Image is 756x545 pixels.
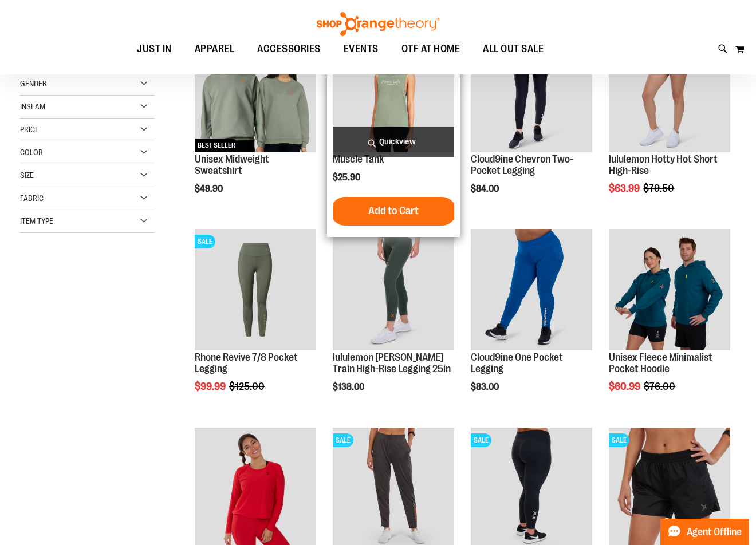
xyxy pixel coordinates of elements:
[471,153,573,176] a: Cloud9ine Chevron Two-Pocket Legging
[344,36,379,62] span: EVENTS
[137,36,172,62] span: JUST IN
[195,184,225,194] span: $49.90
[20,193,44,203] span: Fabric
[189,25,321,223] div: product
[609,153,718,176] a: lululemon Hotty Hot Short High-Rise
[333,153,384,165] a: Muscle Tank
[20,216,53,226] span: Item Type
[401,36,460,62] span: OTF AT HOME
[471,352,563,374] a: Cloud9ine One Pocket Legging
[195,352,298,374] a: Rhone Revive 7/8 Pocket Legging
[327,223,459,421] div: product
[465,223,597,421] div: product
[471,31,592,153] a: Cloud9ine Chevron Two-Pocket Legging
[195,235,215,248] span: SALE
[609,183,641,194] span: $63.99
[229,381,266,392] span: $125.00
[471,433,491,447] span: SALE
[644,381,677,392] span: $76.00
[609,381,642,392] span: $60.99
[189,223,321,421] div: product
[333,352,451,374] a: lululemon [PERSON_NAME] Train High-Rise Legging 25in
[195,229,316,352] a: Rhone Revive 7/8 Pocket LeggingSALE
[609,31,730,153] a: lululemon Hotty Hot Short High-Rise
[20,102,45,111] span: Inseam
[333,382,366,392] span: $138.00
[195,229,316,350] img: Rhone Revive 7/8 Pocket Legging
[257,36,321,62] span: ACCESSORIES
[315,12,441,36] img: Shop Orangetheory
[20,125,39,134] span: Price
[333,229,454,350] img: Main view of 2024 October lululemon Wunder Train High-Rise
[609,229,730,352] a: Unisex Fleece Minimalist Pocket Hoodie
[609,229,730,350] img: Unisex Fleece Minimalist Pocket Hoodie
[333,433,353,447] span: SALE
[660,519,749,545] button: Agent Offline
[609,352,712,374] a: Unisex Fleece Minimalist Pocket Hoodie
[333,229,454,352] a: Main view of 2024 October lululemon Wunder Train High-Rise
[603,25,735,223] div: product
[195,31,316,153] a: Unisex Midweight SweatshirtNEWBEST SELLER
[327,25,459,236] div: product
[20,148,43,157] span: Color
[368,204,419,217] span: Add to Cart
[333,172,362,183] span: $25.90
[471,184,501,194] span: $84.00
[687,527,742,538] span: Agent Offline
[483,36,544,62] span: ALL OUT SALE
[609,31,730,152] img: lululemon Hotty Hot Short High-Rise
[20,171,34,180] span: Size
[471,229,592,352] a: Cloud9ine One Pocket Legging
[195,153,269,176] a: Unisex Midweight Sweatshirt
[333,31,454,153] a: Muscle TankNEW
[333,31,454,152] img: Muscle Tank
[471,229,592,350] img: Cloud9ine One Pocket Legging
[471,382,501,392] span: $83.00
[330,197,456,226] button: Add to Cart
[465,25,597,223] div: product
[471,31,592,152] img: Cloud9ine Chevron Two-Pocket Legging
[609,433,629,447] span: SALE
[195,36,235,62] span: APPAREL
[643,183,676,194] span: $79.50
[195,139,238,152] span: BEST SELLER
[603,223,735,421] div: product
[195,31,316,152] img: Unisex Midweight Sweatshirt
[20,79,47,88] span: Gender
[195,381,227,392] span: $99.99
[333,127,454,157] a: Quickview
